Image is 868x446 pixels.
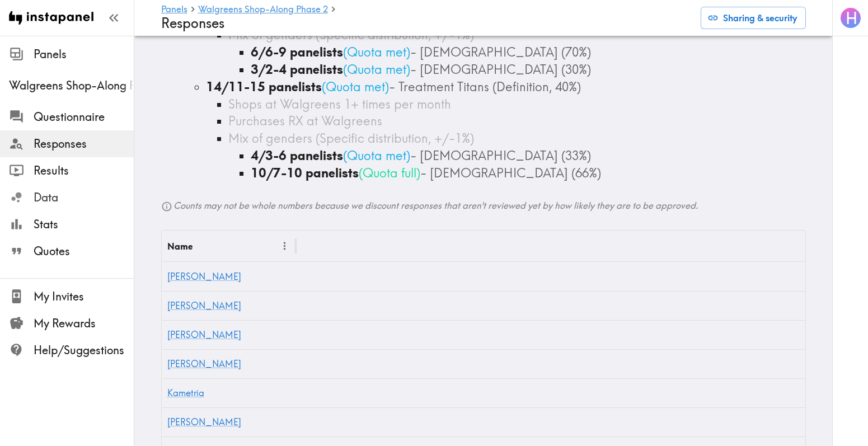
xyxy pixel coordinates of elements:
[167,329,241,340] a: [PERSON_NAME]
[410,148,591,163] span: - [DEMOGRAPHIC_DATA] (33%)
[420,165,601,181] span: - [DEMOGRAPHIC_DATA] (66%)
[251,44,343,60] b: 6/6-9 panelists
[34,342,134,358] span: Help/Suggestions
[343,44,410,60] span: ( Quota met )
[34,289,134,304] span: My Invites
[846,8,857,28] span: H
[276,237,293,255] button: Menu
[251,62,343,77] b: 3/2-4 panelists
[161,199,806,212] h6: Counts may not be whole numbers because we discount responses that aren't reviewed yet by how lik...
[198,4,328,15] a: Walgreens Shop-Along Phase 2
[228,96,451,112] span: Shops at Walgreens 1+ times per month
[34,243,134,259] span: Quotes
[167,241,193,252] div: Name
[839,7,862,29] button: H
[34,163,134,179] span: Results
[167,271,241,282] a: [PERSON_NAME]
[410,44,591,60] span: - [DEMOGRAPHIC_DATA] (70%)
[701,7,806,29] button: Sharing & security
[359,165,420,181] span: ( Quota full )
[343,62,410,77] span: ( Quota met )
[34,316,134,331] span: My Rewards
[167,358,241,369] a: [PERSON_NAME]
[194,237,211,255] button: Sort
[389,79,581,95] span: - Treatment Titans (Definition, 40%)
[34,109,134,125] span: Questionnaire
[34,136,134,152] span: Responses
[161,15,692,31] h4: Responses
[322,79,389,95] span: ( Quota met )
[410,62,591,77] span: - [DEMOGRAPHIC_DATA] (30%)
[34,46,134,62] span: Panels
[343,148,410,163] span: ( Quota met )
[206,79,322,95] b: 14/11-15 panelists
[167,416,241,428] a: [PERSON_NAME]
[167,300,241,311] a: [PERSON_NAME]
[34,190,134,205] span: Data
[9,78,134,93] span: Walgreens Shop-Along Phase 2
[228,130,474,146] span: Mix of genders (Specific distribution, +/-1%)
[34,217,134,232] span: Stats
[228,113,382,129] span: Purchases RX at Walgreens
[251,148,343,163] b: 4/3-6 panelists
[161,4,187,15] a: Panels
[251,165,359,181] b: 10/7-10 panelists
[167,387,204,398] a: Kametria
